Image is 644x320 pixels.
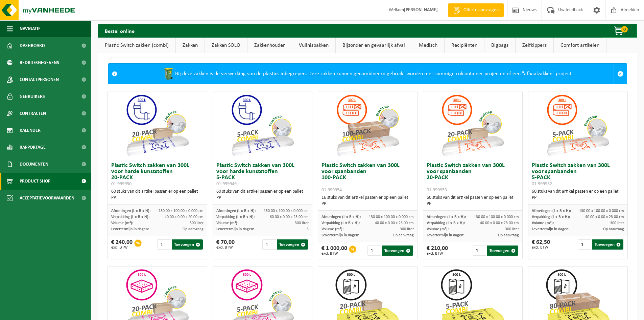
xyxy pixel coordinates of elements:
[216,209,256,213] span: Afmetingen (L x B x H):
[462,7,500,14] span: Offerte aanvragen
[20,37,45,54] span: Dashboard
[216,195,309,201] div: PP
[321,252,347,256] span: excl. BTW
[183,227,204,231] span: Op aanvraag
[111,215,149,219] span: Verpakking (L x B x H):
[111,189,204,201] div: 60 stuks van dit artikel passen er op een pallet
[400,227,414,231] span: 300 liter
[614,64,627,84] a: Sluit melding
[321,201,414,207] div: PP
[216,239,235,250] div: € 70,00
[336,38,412,53] a: Bijzonder en gevaarlijk afval
[321,215,361,219] span: Afmetingen (L x B x H):
[427,201,519,207] div: PP
[516,38,553,53] a: Zelfkippers
[334,91,401,159] img: 01-999954
[554,38,606,53] a: Comfort artikelen
[20,156,48,173] span: Documenten
[264,209,309,213] span: 130.00 x 100.00 x 0.000 cm
[157,239,171,250] input: 1
[498,233,519,237] span: Op aanvraag
[20,173,50,190] span: Product Shop
[487,246,518,256] button: Toevoegen
[321,163,414,193] h3: Plastic Switch zakken van 300L voor spanbanden 100-PACK
[190,221,204,225] span: 300 liter
[603,24,637,38] button: 0
[277,239,308,250] button: Toevoegen
[111,195,204,201] div: PP
[20,88,45,105] span: Gebruikers
[532,227,569,231] span: Levertermijn in dagen:
[20,20,41,37] span: Navigatie
[216,246,235,250] span: excl. BTW
[427,215,466,219] span: Afmetingen (L x B x H):
[505,227,519,231] span: 300 liter
[532,182,552,187] span: 01-999952
[375,221,414,225] span: 40.00 x 0.00 x 23.00 cm
[98,24,141,37] h2: Bestel online
[111,246,133,250] span: excl. BTW
[20,122,41,139] span: Kalender
[585,215,624,219] span: 40.00 x 0.00 x 23.00 cm
[532,239,550,250] div: € 62,50
[216,227,254,231] span: Levertermijn in dagen:
[592,239,623,250] button: Toevoegen
[369,215,414,219] span: 130.00 x 100.00 x 0.000 cm
[111,239,133,250] div: € 240,00
[393,233,414,237] span: Op aanvraag
[262,239,276,250] input: 1
[162,67,175,81] img: WB-0240-HPE-GN-50.png
[123,91,191,159] img: 01-999950
[111,209,150,213] span: Afmetingen (L x B x H):
[532,189,624,201] div: 60 stuks van dit artikel passen er op een pallet
[270,215,309,219] span: 60.00 x 0.00 x 23.00 cm
[321,227,343,231] span: Volume (m³):
[473,246,486,256] input: 1
[427,163,519,193] h3: Plastic Switch zakken van 300L voor spanbanden 20-PACK
[427,188,447,193] span: 01-999953
[20,139,46,156] span: Rapportage
[307,227,309,231] span: 3
[292,38,335,53] a: Vuilnisbakken
[474,215,519,219] span: 130.00 x 100.00 x 0.000 cm
[111,163,204,187] h3: Plastic Switch zakken van 300L voor harde kunststoffen 20-PACK
[532,195,624,201] div: PP
[532,246,550,250] span: excl. BTW
[229,91,296,159] img: 01-999949
[321,233,359,237] span: Levertermijn in dagen:
[321,221,360,225] span: Verpakking (L x B x H):
[321,195,414,207] div: 16 stuks van dit artikel passen er op een pallet
[295,221,309,225] span: 300 liter
[20,105,46,122] span: Contracten
[165,215,204,219] span: 40.00 x 0.00 x 20.00 cm
[216,189,309,201] div: 60 stuks van dit artikel passen er op een pallet
[216,221,238,225] span: Volume (m³):
[544,91,612,159] img: 01-999952
[448,3,504,17] a: Offerte aanvragen
[247,38,292,53] a: Zakkenhouder
[121,64,614,84] div: Bij deze zakken is de verwerking van de plastics inbegrepen. Deze zakken kunnen gecombineerd gebr...
[532,221,554,225] span: Volume (m³):
[427,195,519,207] div: 60 stuks van dit artikel passen er op een pallet
[367,246,381,256] input: 1
[480,221,519,225] span: 40.00 x 0.00 x 23.00 cm
[321,246,347,256] div: € 1 000,00
[216,163,309,187] h3: Plastic Switch zakken van 300L voor harde kunststoffen 5-PACK
[321,188,342,193] span: 01-999954
[176,38,205,53] a: Zakken
[621,26,628,33] span: 0
[111,221,133,225] span: Volume (m³):
[445,38,484,53] a: Recipiënten
[216,215,255,219] span: Verpakking (L x B x H):
[578,239,591,250] input: 1
[159,209,204,213] span: 130.00 x 100.00 x 0.000 cm
[404,7,438,13] strong: [PERSON_NAME]
[172,239,203,250] button: Toevoegen
[111,227,149,231] span: Levertermijn in dagen:
[484,38,515,53] a: Bigbags
[439,91,506,159] img: 01-999953
[20,54,59,71] span: Bedrijfsgegevens
[532,163,624,187] h3: Plastic Switch zakken van 300L voor spanbanden 5-PACK
[427,252,448,256] span: excl. BTW
[427,246,448,256] div: € 210,00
